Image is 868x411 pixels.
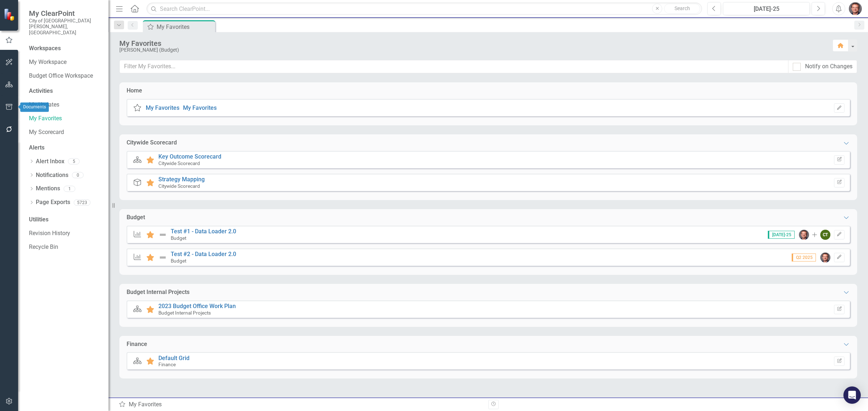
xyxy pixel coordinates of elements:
[158,230,167,239] img: Not Defined
[20,103,49,112] div: Documents
[119,401,483,409] div: My Favorites
[849,2,862,15] img: Lawrence Pollack
[4,8,16,21] img: ClearPoint Strategy
[29,243,101,251] a: Recycle Bin
[72,172,84,178] div: 0
[171,251,236,258] a: Test #2 - Data Loader 2.0
[675,5,690,11] span: Search
[29,216,101,224] div: Utilities
[158,153,221,160] a: Key Outcome Scorecard
[158,183,200,189] small: Citywide Scorecard
[64,186,75,192] div: 1
[843,386,861,404] div: Open Intercom Messenger
[726,5,807,13] div: [DATE]-25
[805,62,852,71] div: Notify on Changes
[158,176,205,183] a: Strategy Mapping
[158,362,176,367] small: Finance
[74,199,90,205] div: 5723
[29,87,101,95] div: Activities
[158,160,200,166] small: Citywide Scorecard
[68,159,80,165] div: 5
[171,228,236,235] a: Test #1 - Data Loader 2.0
[183,104,217,111] a: My Favorites
[36,171,68,179] a: Notifications
[820,230,830,240] div: CT
[29,128,101,137] a: My Scorecard
[158,303,236,310] a: 2023 Budget Office Work Plan
[127,288,190,297] div: Budget Internal Projects
[29,114,101,123] a: My Favorites
[146,104,179,111] a: My Favorites
[158,310,211,316] small: Budget Internal Projects
[29,101,101,109] a: My Updates
[723,2,810,15] button: [DATE]-25
[119,60,788,73] input: Filter My Favorites...
[820,252,830,263] img: Lawrence Pollack
[171,235,186,241] small: Budget
[119,47,825,53] div: [PERSON_NAME] (Budget)
[127,87,142,95] div: Home
[29,18,101,35] small: City of [GEOGRAPHIC_DATA][PERSON_NAME], [GEOGRAPHIC_DATA]
[792,254,816,261] span: Q2 2025
[664,4,700,14] button: Search
[171,258,186,264] small: Budget
[36,185,60,193] a: Mentions
[36,198,70,207] a: Page Exports
[119,39,825,47] div: My Favorites
[36,157,64,166] a: Alert Inbox
[146,3,702,15] input: Search ClearPoint...
[29,72,101,80] a: Budget Office Workspace
[799,230,809,240] img: Lawrence Pollack
[127,139,177,147] div: Citywide Scorecard
[29,44,61,53] div: Workspaces
[29,58,101,66] a: My Workspace
[29,229,101,238] a: Revision History
[29,144,101,152] div: Alerts
[127,213,145,222] div: Budget
[768,231,795,239] span: [DATE]-25
[127,340,147,349] div: Finance
[158,355,190,362] a: Default Grid
[29,9,101,18] span: My ClearPoint
[157,22,213,31] div: My Favorites
[158,253,167,262] img: Not Defined
[834,103,844,113] button: Set Home Page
